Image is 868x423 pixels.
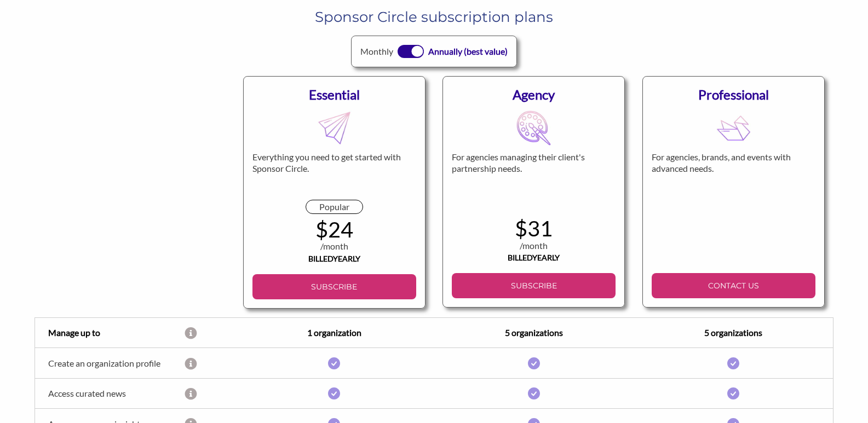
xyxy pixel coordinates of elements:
div: Professional [652,85,815,105]
div: Everything you need to get started with Sponsor Circle. [252,152,416,200]
div: $24 [252,218,416,240]
img: i [528,387,540,399]
img: i [727,357,739,369]
img: i [528,357,540,369]
div: Annually (best value) [428,45,508,58]
p: CONTACT US [656,277,811,294]
div: Agency [452,85,616,105]
div: Monthly [360,45,393,58]
span: /month [520,240,548,251]
h1: Sponsor Circle subscription plans [43,7,825,27]
div: 5 organizations [634,326,833,339]
div: Access curated news [35,388,185,398]
span: YEARLY [532,253,560,262]
a: CONTACT US [652,273,815,298]
div: Create an organization profile [35,358,185,368]
div: $31 [452,217,616,239]
div: For agencies managing their client's partnership needs. [452,152,616,200]
div: Essential [252,85,416,105]
div: For agencies, brands, and events with advanced needs. [652,152,815,200]
img: i [328,357,340,369]
div: BILLED [452,253,616,263]
span: /month [320,241,348,251]
a: SUBSCRIBE [452,273,616,298]
img: i [328,387,340,399]
div: Manage up to [35,326,185,339]
div: BILLED [252,254,416,264]
img: MDB8YWNjdF8xRVMyQnVKcDI4S0FlS2M5fGZsX2xpdmVfZ2hUeW9zQmppQkJrVklNa3k3WGg1bXBx00WCYLTg8d [317,111,352,145]
img: MDB8YWNjdF8xRVMyQnVKcDI4S0FlS2M5fGZsX2xpdmVfa1QzbGg0YzRNa2NWT1BDV21CQUZza1Zs0031E1MQed [516,111,551,145]
img: MDB8YWNjdF8xRVMyQnVKcDI4S0FlS2M5fGZsX2xpdmVfemZLY1VLQ1l3QUkzM2FycUE0M0ZwaXNX00M5cMylX0 [716,111,751,145]
a: SUBSCRIBE [252,274,416,299]
div: 1 organization [234,326,434,339]
p: SUBSCRIBE [257,279,412,295]
span: YEARLY [333,254,360,263]
p: SUBSCRIBE [456,277,611,294]
div: Popular [306,200,363,214]
div: 5 organizations [434,326,634,339]
img: i [727,387,739,399]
